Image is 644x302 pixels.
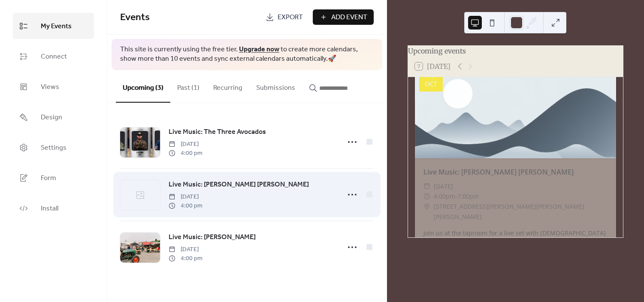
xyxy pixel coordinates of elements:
[169,232,256,243] span: Live Music: [PERSON_NAME]
[41,20,72,33] span: My Events
[120,45,374,64] span: This site is currently using the free tier. to create more calendars, show more than 10 events an...
[41,141,67,154] span: Settings
[13,104,94,130] a: Design
[423,191,430,201] div: ​
[434,191,455,201] span: 4:00pm
[169,245,203,254] span: [DATE]
[239,43,279,56] a: Upgrade now
[169,201,203,210] span: 4:00 pm
[169,232,256,243] a: Live Music: [PERSON_NAME]
[415,167,616,177] div: Live Music: [PERSON_NAME] [PERSON_NAME]
[259,9,309,25] a: Export
[278,12,303,23] span: Export
[331,12,367,23] span: Add Event
[13,134,94,160] a: Settings
[169,149,203,158] span: 4:00 pm
[41,172,56,185] span: Form
[423,66,438,79] div: 17
[249,70,302,102] button: Submissions
[457,191,479,201] span: 7:00pm
[169,180,309,190] span: Live Music: [PERSON_NAME] [PERSON_NAME]
[313,9,374,25] button: Add Event
[423,201,430,212] div: ​
[13,195,94,221] a: Install
[13,43,94,69] a: Connect
[169,127,266,138] a: Live Music: The Three Avocados
[13,165,94,191] a: Form
[41,111,62,124] span: Design
[41,50,67,63] span: Connect
[455,191,457,201] span: -
[425,81,437,87] div: Oct
[169,254,203,263] span: 4:00 pm
[169,140,203,149] span: [DATE]
[415,228,616,264] div: Join us at the taproom for a live set with [DEMOGRAPHIC_DATA] singer-songwriter [PERSON_NAME] [PE...
[434,181,453,192] span: [DATE]
[169,192,203,201] span: [DATE]
[206,70,249,102] button: Recurring
[13,74,94,100] a: Views
[434,201,608,222] span: [STREET_ADDRESS][PERSON_NAME][PERSON_NAME][PERSON_NAME]
[170,70,206,102] button: Past (1)
[408,46,623,56] div: Upcoming events
[169,179,309,190] a: Live Music: [PERSON_NAME] [PERSON_NAME]
[41,202,58,215] span: Install
[423,181,430,192] div: ​
[169,127,266,137] span: Live Music: The Three Avocados
[13,13,94,39] a: My Events
[116,70,170,103] button: Upcoming (3)
[41,80,59,94] span: Views
[120,8,150,27] span: Events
